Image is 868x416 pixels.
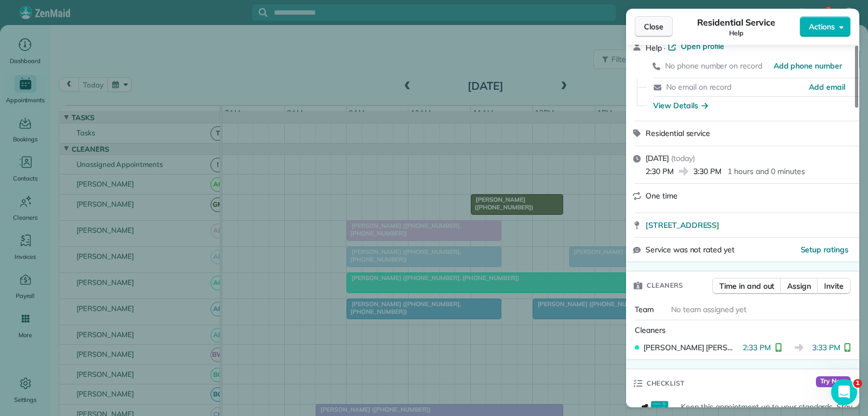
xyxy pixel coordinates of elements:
[646,244,735,256] span: Service was not rated yet
[743,342,771,353] span: 2:33 PM
[668,41,725,52] a: Open profile
[646,220,853,231] a: [STREET_ADDRESS]
[646,220,719,231] span: [STREET_ADDRESS]
[787,281,811,291] span: Assign
[681,41,725,52] span: Open profile
[646,191,678,201] span: One time
[635,16,673,37] button: Close
[646,166,674,177] span: 2:30 PM
[712,278,781,294] button: Time in and out
[665,61,762,71] span: No phone number on record
[671,153,695,163] span: ( today )
[853,379,862,388] span: 1
[831,379,857,405] iframe: Intercom live chat
[635,325,666,335] span: Cleaners
[780,278,818,294] button: Assign
[662,44,668,52] span: ·
[653,100,708,111] button: View Details
[801,245,849,254] span: Setup ratings
[817,278,851,294] button: Invite
[824,281,844,291] span: Invite
[646,128,710,138] span: Residential service
[666,82,731,92] span: No email on record
[647,378,685,389] span: Checklist
[809,21,835,32] span: Actions
[801,244,849,255] button: Setup ratings
[697,16,775,29] span: Residential Service
[812,342,840,353] span: 3:33 PM
[644,21,663,32] span: Close
[635,305,654,314] span: Team
[809,82,845,92] a: Add email
[646,153,669,163] span: [DATE]
[646,43,662,53] span: Help
[671,305,746,314] span: No team assigned yet
[719,281,774,291] span: Time in and out
[729,29,743,38] span: Help
[647,280,683,291] span: Cleaners
[693,166,722,177] span: 3:30 PM
[727,166,805,177] p: 1 hours and 0 minutes
[816,376,851,387] span: Try Now
[774,60,842,71] a: Add phone number
[643,342,738,353] span: [PERSON_NAME] [PERSON_NAME]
